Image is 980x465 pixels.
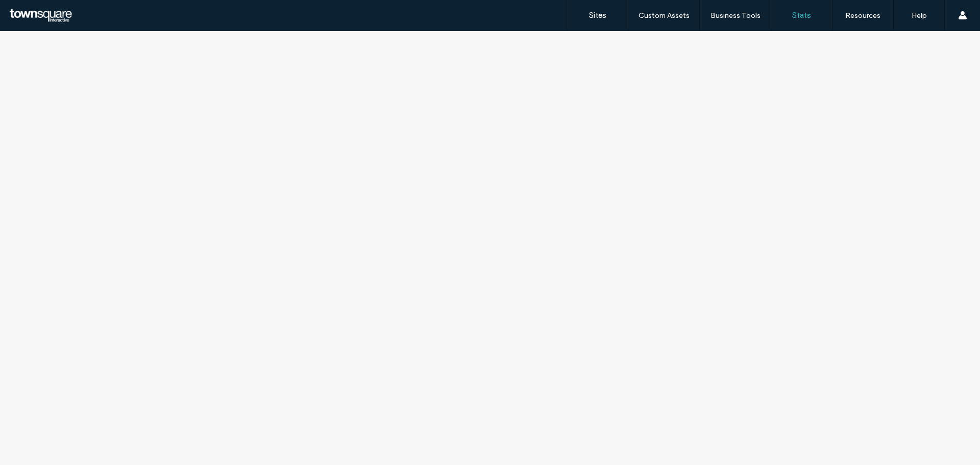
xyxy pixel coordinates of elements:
label: Business Tools [710,11,761,20]
label: Help [912,11,927,20]
label: Custom Assets [639,11,690,20]
label: Stats [792,11,811,20]
label: Resources [845,11,880,20]
label: Sites [589,11,606,20]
